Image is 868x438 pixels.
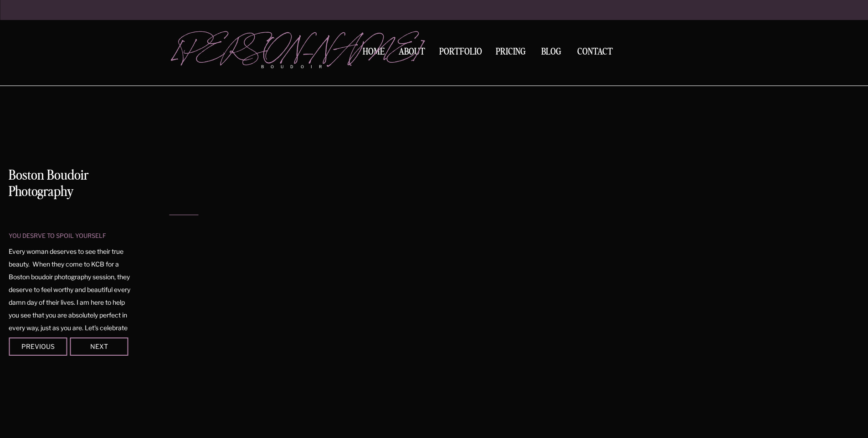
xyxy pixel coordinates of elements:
[261,64,337,70] p: boudoir
[9,167,130,203] h1: Boston Boudoir Photography
[10,343,65,349] div: Previous
[173,32,337,60] a: [PERSON_NAME]
[9,245,131,323] p: Every woman deserves to see their true beauty. When they come to KCB for a Boston boudoir photogr...
[72,343,126,349] div: Next
[493,47,529,60] a: Pricing
[436,47,485,60] a: Portfolio
[9,232,120,240] p: you desrve to spoil yourself
[537,47,565,55] a: BLOG
[574,47,616,57] a: Contact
